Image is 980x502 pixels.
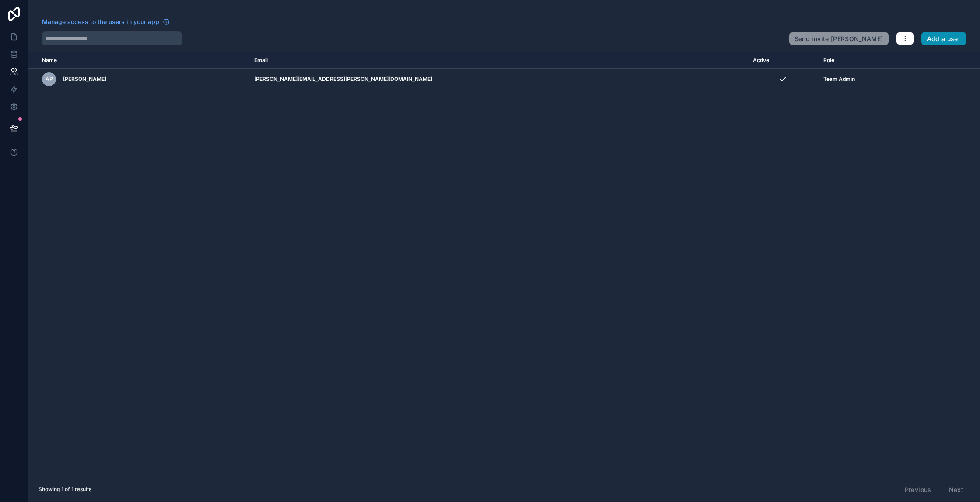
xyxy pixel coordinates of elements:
[63,76,106,83] span: [PERSON_NAME]
[921,32,966,46] button: Add a user
[42,17,159,26] span: Manage access to the users in your app
[818,52,929,69] th: Role
[28,52,249,69] th: Name
[249,52,748,69] th: Email
[748,52,818,69] th: Active
[823,76,855,83] span: Team Admin
[38,486,91,493] span: Showing 1 of 1 results
[28,52,980,477] div: scrollable content
[42,17,170,26] a: Manage access to the users in your app
[249,69,748,90] td: [PERSON_NAME][EMAIL_ADDRESS][PERSON_NAME][DOMAIN_NAME]
[45,76,53,83] span: AP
